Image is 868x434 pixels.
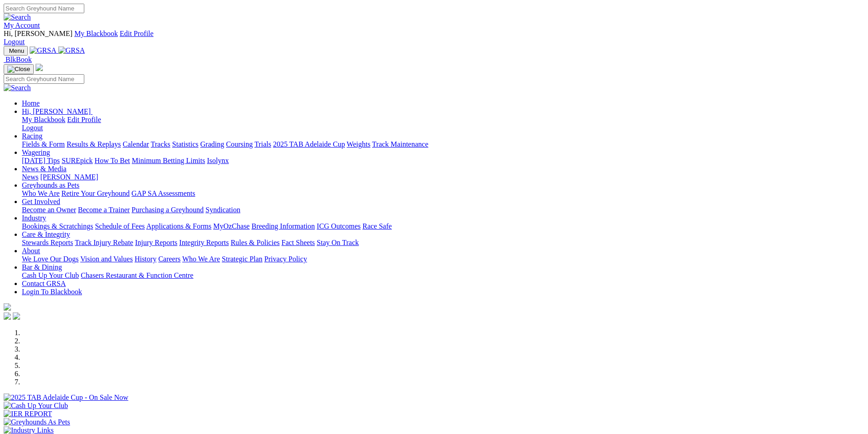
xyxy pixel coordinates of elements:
a: News [22,173,38,181]
a: Get Involved [22,198,60,205]
a: Applications & Forms [146,222,211,230]
img: Greyhounds As Pets [4,418,70,426]
div: Get Involved [22,206,864,214]
a: Edit Profile [67,116,101,123]
div: About [22,255,864,263]
div: Industry [22,222,864,230]
a: Rules & Policies [231,239,280,246]
a: Grading [200,140,224,148]
img: 2025 TAB Adelaide Cup - On Sale Now [4,393,128,402]
input: Search [4,4,84,13]
a: Logout [4,38,25,46]
a: Strategic Plan [222,255,262,263]
img: Search [4,84,31,92]
div: Wagering [22,157,864,165]
img: GRSA [58,46,85,55]
a: My Blackbook [22,116,66,123]
a: 2025 TAB Adelaide Cup [273,140,345,148]
a: How To Bet [95,157,130,164]
a: Become an Owner [22,206,76,214]
a: [PERSON_NAME] [40,173,98,181]
a: Schedule of Fees [95,222,144,230]
a: Bookings & Scratchings [22,222,93,230]
div: Racing [22,140,864,148]
a: Calendar [123,140,149,148]
a: Privacy Policy [264,255,307,263]
a: News & Media [22,165,67,173]
a: Fact Sheets [282,239,315,246]
input: Search [4,74,84,84]
a: Track Maintenance [372,140,428,148]
a: Bar & Dining [22,263,62,271]
a: Chasers Restaurant & Function Centre [81,271,193,279]
a: MyOzChase [213,222,250,230]
img: Cash Up Your Club [4,402,68,410]
div: Greyhounds as Pets [22,189,864,198]
a: Cash Up Your Club [22,271,79,279]
a: My Account [4,21,40,29]
a: Stewards Reports [22,239,73,246]
a: Coursing [226,140,253,148]
a: Weights [347,140,370,148]
a: Become a Trainer [78,206,130,214]
a: BlkBook [4,56,32,63]
a: Greyhounds as Pets [22,181,79,189]
a: Injury Reports [135,239,177,246]
img: GRSA [30,46,56,55]
a: Minimum Betting Limits [132,157,205,164]
div: Care & Integrity [22,239,864,247]
a: Racing [22,132,42,140]
div: Bar & Dining [22,271,864,280]
a: Breeding Information [252,222,315,230]
a: Edit Profile [120,30,154,37]
img: logo-grsa-white.png [4,303,11,311]
a: GAP SA Assessments [132,189,195,197]
a: Who We Are [22,189,60,197]
a: Care & Integrity [22,230,70,238]
a: Wagering [22,148,50,156]
a: Industry [22,214,46,222]
a: Login To Blackbook [22,288,82,296]
button: Toggle navigation [4,46,28,56]
img: IER REPORT [4,410,52,418]
img: facebook.svg [4,312,11,320]
a: About [22,247,40,255]
a: ICG Outcomes [317,222,360,230]
a: Who We Are [182,255,220,263]
a: My Blackbook [74,30,118,37]
a: Statistics [172,140,199,148]
span: Hi, [PERSON_NAME] [4,30,72,37]
img: Search [4,13,31,21]
div: Hi, [PERSON_NAME] [22,116,864,132]
a: Race Safe [362,222,391,230]
span: Menu [9,47,24,54]
a: Results & Replays [67,140,121,148]
a: We Love Our Dogs [22,255,78,263]
a: Fields & Form [22,140,65,148]
a: Track Injury Rebate [75,239,133,246]
div: News & Media [22,173,864,181]
a: Contact GRSA [22,280,66,287]
a: Trials [254,140,271,148]
img: Close [7,66,30,73]
a: Stay On Track [317,239,359,246]
a: [DATE] Tips [22,157,60,164]
span: Hi, [PERSON_NAME] [22,107,91,115]
a: Careers [158,255,180,263]
span: BlkBook [5,56,32,63]
a: Syndication [205,206,240,214]
div: My Account [4,30,864,46]
a: Retire Your Greyhound [62,189,130,197]
a: Vision and Values [80,255,133,263]
a: Hi, [PERSON_NAME] [22,107,92,115]
a: Integrity Reports [179,239,229,246]
a: Isolynx [207,157,229,164]
a: SUREpick [62,157,92,164]
a: Purchasing a Greyhound [132,206,204,214]
button: Toggle navigation [4,64,34,74]
a: Logout [22,124,43,132]
a: Tracks [151,140,170,148]
a: History [134,255,156,263]
img: logo-grsa-white.png [36,64,43,71]
img: twitter.svg [13,312,20,320]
